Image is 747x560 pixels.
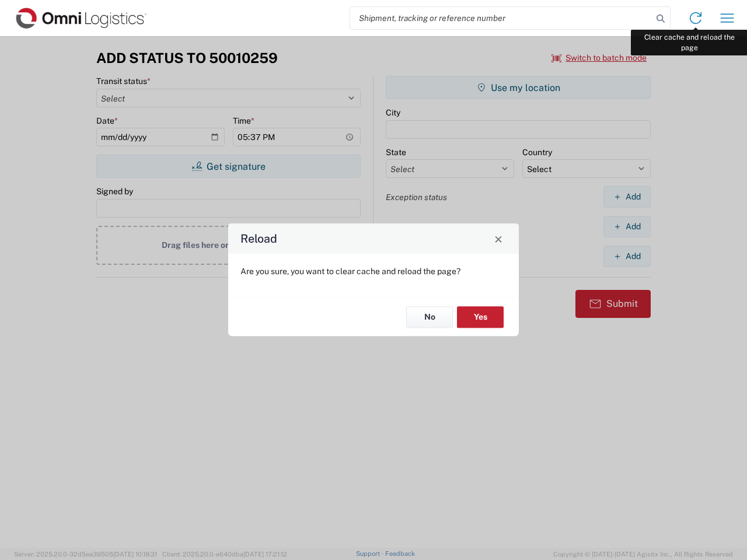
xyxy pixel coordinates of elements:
button: No [406,306,453,328]
h4: Reload [240,230,277,247]
input: Shipment, tracking or reference number [350,7,652,29]
button: Yes [457,306,504,328]
button: Close [490,230,507,247]
p: Are you sure, you want to clear cache and reload the page? [240,266,507,276]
